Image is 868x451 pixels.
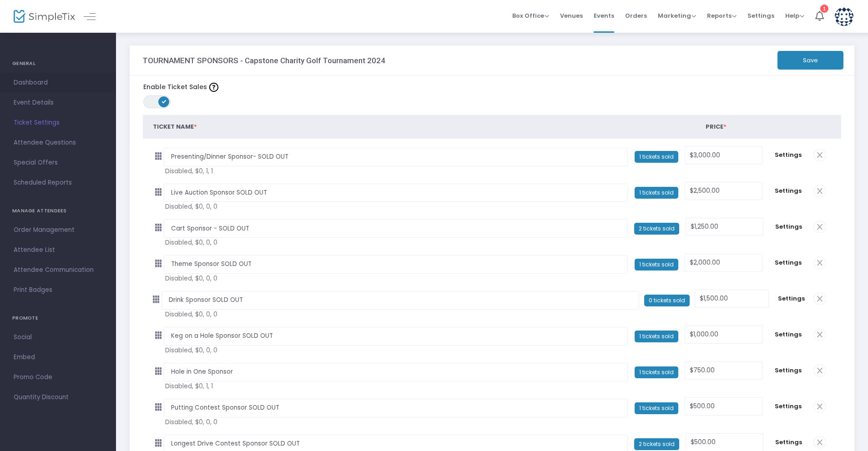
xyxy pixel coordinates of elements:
span: Social [14,331,102,343]
input: Price [695,290,768,307]
span: Attendee Communication [14,264,102,276]
button: Save [777,51,843,70]
input: Early bird, rsvp, etc... [164,184,628,202]
div: 1 [820,5,828,13]
h4: MANAGE ATTENDEES [12,202,104,220]
input: Price [685,182,762,200]
h4: PROMOTE [12,309,104,327]
input: Price [686,434,763,451]
span: 1 tickets sold [635,402,678,414]
span: 2 tickets sold [634,438,679,450]
input: Early bird, rsvp, etc... [161,291,639,310]
span: Quantity Discount [14,391,102,403]
span: ON [162,99,167,104]
span: Venues [560,4,583,27]
span: Scheduled Reports [14,177,102,189]
span: Ticket Settings [14,117,102,129]
span: Print Badges [14,284,102,296]
span: 1 tickets sold [635,187,678,199]
span: Settings [772,150,804,160]
span: Ticket Name [153,122,197,131]
input: Price [685,146,762,164]
span: Settings [772,186,804,195]
span: Disabled, $0, 0, 0 [165,417,575,427]
span: 0 tickets sold [644,295,690,306]
span: Reports [707,11,737,20]
input: Price [685,398,762,415]
span: Settings [772,258,804,267]
span: 1 tickets sold [635,151,678,163]
span: Help [785,11,804,20]
label: Enable Ticket Sales [143,82,218,92]
span: Disabled, $0, 0, 0 [165,238,575,247]
span: Events [594,4,614,27]
span: Attendee List [14,244,102,256]
input: Early bird, rsvp, etc... [164,327,628,346]
span: Embed [14,351,102,363]
span: Price [706,122,727,131]
input: Price [685,254,762,271]
span: Settings [772,366,804,375]
input: Early bird, rsvp, etc... [164,148,628,166]
input: Price [685,362,762,379]
span: 1 tickets sold [635,259,678,271]
span: Disabled, $0, 0, 0 [165,310,575,319]
span: 1 tickets sold [635,331,678,342]
span: Promo Code [14,371,102,383]
h3: TOURNAMENT SPONSORS - Capstone Charity Golf Tournament 2024 [143,56,385,65]
span: Box Office [512,11,549,20]
span: Settings [772,402,804,411]
span: Dashboard [14,77,102,89]
span: Orders [625,4,647,27]
span: 2 tickets sold [634,223,679,235]
span: Event Details [14,97,102,109]
input: Price [685,326,762,343]
span: Marketing [658,11,696,20]
input: Early bird, rsvp, etc... [164,255,628,274]
span: Disabled, $0, 1, 1 [165,166,575,176]
span: Attendee Questions [14,137,102,149]
input: Early bird, rsvp, etc... [164,219,628,238]
span: Settings [772,222,805,231]
span: Disabled, $0, 0, 0 [165,274,575,283]
span: Disabled, $0, 0, 0 [165,346,575,355]
span: Disabled, $0, 1, 1 [165,381,575,391]
span: Settings [747,4,774,27]
h4: GENERAL [12,55,104,73]
span: Special Offers [14,157,102,169]
span: Settings [772,438,805,447]
span: Settings [778,294,805,303]
input: Early bird, rsvp, etc... [164,363,628,381]
span: Disabled, $0, 0, 0 [165,202,575,211]
input: Early bird, rsvp, etc... [164,399,628,417]
span: Order Management [14,224,102,236]
input: Price [686,218,763,236]
img: question-mark [209,83,218,92]
span: Settings [772,330,804,339]
span: 1 tickets sold [635,366,678,378]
